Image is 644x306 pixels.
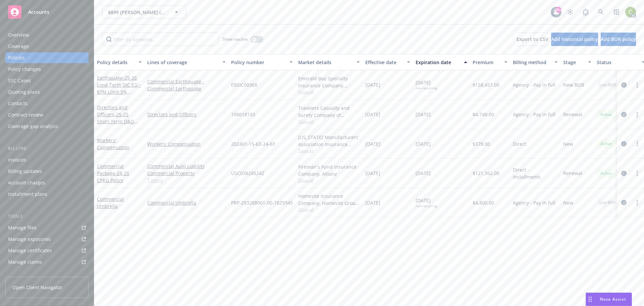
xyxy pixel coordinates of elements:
span: $121,362.00 [473,170,499,177]
div: Account charges [8,177,45,188]
a: Manage certificates [5,245,89,256]
a: Search [594,5,608,19]
span: Show all [298,207,360,212]
a: Commercial Earthquake - Commercial Earthquake [147,78,226,92]
div: Installment plans [8,189,47,200]
div: Policy details [97,59,135,66]
a: Workers' Compensation [97,137,129,150]
div: 99+ [555,7,561,13]
div: Emerald Bay Specialty Insurance Company, Emerald Bay Specialty Insurance Company, Arrowhead Gener... [298,75,360,89]
span: $378.00 [473,140,490,147]
span: Show inactive [222,36,248,42]
span: Open Client Navigator [12,284,62,291]
a: Earthquake [97,75,141,102]
div: Premium [473,59,500,66]
a: SSC Cases [5,75,89,86]
div: Manage certificates [8,245,52,256]
a: Account charges [5,177,89,188]
a: 1 more [147,177,226,184]
button: Add historical policy [551,33,598,46]
span: New BOR [563,81,584,88]
span: EBSIC00368 [231,81,257,88]
span: Show all [298,89,360,95]
a: Commercial Package [97,163,129,183]
a: Directors and Officers [147,111,226,118]
div: [US_STATE] Manufacturers' Association Insurance Company, PMA Companies, Community Association Ins... [298,134,360,148]
button: Nova Assist [586,293,632,306]
a: circleInformation [620,81,628,89]
span: PRP-253288001-00-1829345 [231,199,293,206]
span: Direct - Installments [513,166,558,180]
a: more [633,81,641,89]
button: Export to CSV [517,33,548,46]
span: [DATE] [365,140,380,147]
div: Overview [8,30,29,40]
a: more [633,199,641,207]
span: Agency - Pay in full [513,199,555,206]
span: $4,800.00 [473,199,494,206]
a: Coverage gap analysis [5,121,89,132]
div: Manage claims [8,257,42,267]
span: Show all [298,177,360,183]
span: [DATE] [365,199,380,206]
div: SSC Cases [8,75,31,86]
a: more [633,169,641,177]
div: Manage exposures [8,234,51,245]
a: circleInformation [620,111,628,119]
span: New [563,140,573,147]
span: [DATE] [416,79,437,90]
span: Accounts [28,9,49,15]
div: Contract review [8,110,43,120]
button: Policy number [228,54,296,70]
div: Billing [5,145,89,152]
a: Commercial Property [147,170,226,177]
div: Billing updates [8,166,42,177]
span: 202401-15-63-24-6Y [231,140,275,147]
div: Contacts [8,98,28,109]
a: Overview [5,30,89,40]
div: Stage [563,59,584,66]
span: Lost BOR [599,82,616,88]
span: [DATE] [416,170,431,177]
div: Expiration date [416,59,460,66]
span: [DATE] [416,111,431,118]
div: Effective date [365,59,403,66]
a: Stop snowing [563,5,577,19]
img: photo [625,7,636,17]
a: Policy changes [5,64,89,75]
a: more [633,111,641,119]
span: Agency - Pay in full [513,81,555,88]
a: Installment plans [5,189,89,200]
div: Travelers Casualty and Surety Company of America, Travelers Insurance, [PERSON_NAME] Insurance [298,104,360,119]
a: Manage claims [5,257,89,267]
span: [DATE] [416,140,431,147]
a: Contacts [5,98,89,109]
span: New [563,199,573,206]
button: Premium [470,54,510,70]
a: Switch app [610,5,623,19]
span: Direct [513,140,526,147]
span: USC03824524Z [231,170,264,177]
div: Market details [298,59,353,66]
div: Homesite Insurance Company, Homesite Group Incorporated, Great Point Insurance Company [298,192,360,207]
div: Manage files [8,222,37,233]
span: $158,457.00 [473,81,499,88]
span: Manage exposures [5,234,89,245]
a: Manage BORs [5,268,89,279]
span: Show all [298,119,360,124]
a: more [633,140,641,148]
span: 108018153 [231,111,255,118]
span: [DATE] [365,81,380,88]
span: Renewal [563,170,582,177]
a: Policies [5,52,89,63]
div: non-recurring [416,204,437,208]
a: circleInformation [620,140,628,148]
span: [DATE] [365,111,380,118]
span: Renewal [563,111,582,118]
button: Market details [296,54,363,70]
a: Coverage [5,41,89,52]
span: Export to CSV [517,36,548,42]
button: Effective date [363,54,413,70]
span: Lost BOR [599,200,616,206]
div: Coverage [8,41,29,52]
